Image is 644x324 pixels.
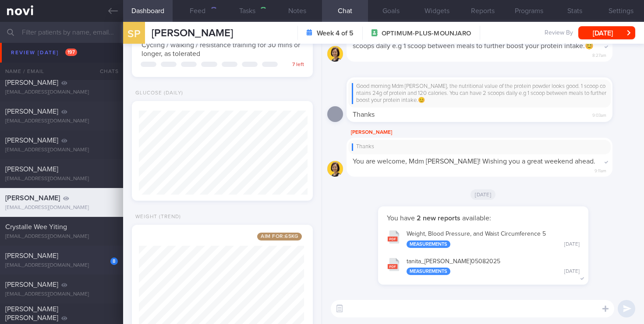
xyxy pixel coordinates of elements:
strong: Week 4 of 5 [317,29,354,38]
div: Measurements [407,240,450,248]
button: [DATE] [578,26,635,39]
span: [PERSON_NAME] [5,252,58,259]
span: You are welcome, Mdm [PERSON_NAME]! Wishing you a great weekend ahead. [353,158,595,165]
div: [EMAIL_ADDRESS][DOMAIN_NAME] [5,89,118,96]
span: [DATE] [471,189,495,200]
div: [EMAIL_ADDRESS][DOMAIN_NAME] [5,147,118,153]
div: [EMAIL_ADDRESS][DOMAIN_NAME] [5,262,118,269]
button: Weight, Blood Pressure, and Waist Circumference 5 Measurements [DATE] [382,225,584,252]
div: [EMAIL_ADDRESS][DOMAIN_NAME] [5,118,118,125]
div: Thanks [352,143,607,150]
span: OPTIMUM-PLUS-MOUNJARO [382,29,471,38]
div: Measurements [407,268,450,275]
div: [PERSON_NAME] [347,127,639,138]
div: Glucose (Daily) [132,90,183,97]
span: Aim for: 65 kg [257,233,302,240]
div: [EMAIL_ADDRESS][DOMAIN_NAME] [5,176,118,182]
span: 9:03am [592,110,606,118]
div: [EMAIL_ADDRESS][DOMAIN_NAME] [5,65,118,71]
button: tanita_[PERSON_NAME]05082025 Measurements [DATE] [382,252,584,280]
span: [PERSON_NAME] [5,281,58,288]
span: Review By [545,29,573,37]
div: Weight (Trend) [132,214,181,220]
span: Thanks [353,111,375,118]
div: [EMAIL_ADDRESS][DOMAIN_NAME] [5,291,118,298]
span: [PERSON_NAME] [5,137,58,144]
span: [PERSON_NAME] [PERSON_NAME] [5,46,58,62]
div: 8 [110,258,118,265]
p: You have available: [387,214,580,223]
span: [PERSON_NAME] [PERSON_NAME] [5,306,58,321]
div: [DATE] [564,268,580,275]
span: 8:27am [592,50,606,59]
div: Weight, Blood Pressure, and Waist Circumference 5 [407,230,580,248]
div: 7 left [282,62,304,68]
div: Good morning Mdm [PERSON_NAME], the nutritional value of the protein powder looks good. 1 scoop c... [352,83,607,105]
div: [DATE] [564,241,580,248]
span: [PERSON_NAME] [5,195,60,202]
div: [EMAIL_ADDRESS][DOMAIN_NAME] [5,205,118,211]
span: [PERSON_NAME] [5,166,58,173]
div: [EMAIL_ADDRESS][DOMAIN_NAME] [5,233,118,240]
span: Crystalle Wee Yiting [5,223,67,230]
div: tanita_ [PERSON_NAME] 05082025 [407,258,580,275]
span: Cycling / walking / resistance training for 30 mins or longer, as tolerated [142,42,300,57]
span: [PERSON_NAME] [5,108,58,115]
span: 9:11am [594,166,606,174]
span: [PERSON_NAME] [5,79,58,86]
strong: 2 new reports [415,215,462,222]
div: SP [117,17,150,50]
span: [PERSON_NAME] [152,28,233,38]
